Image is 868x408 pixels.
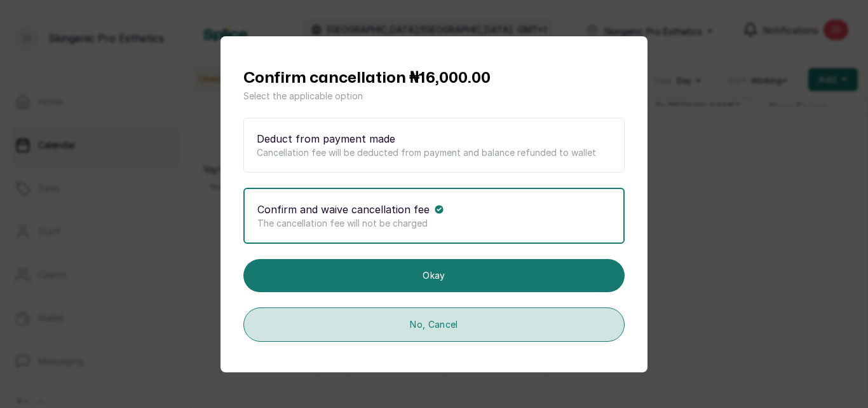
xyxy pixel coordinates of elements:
p: Deduct from payment made [257,131,395,146]
button: Okay [243,259,625,292]
h1: Confirm cancellation ₦16,000.00 [243,67,625,90]
button: No, Cancel [243,307,625,342]
p: The cancellation fee will not be charged [257,217,611,230]
p: Confirm and waive cancellation fee [257,202,430,217]
p: Cancellation fee will be deducted from payment and balance refunded to wallet [257,146,611,159]
p: Select the applicable option [243,90,625,102]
